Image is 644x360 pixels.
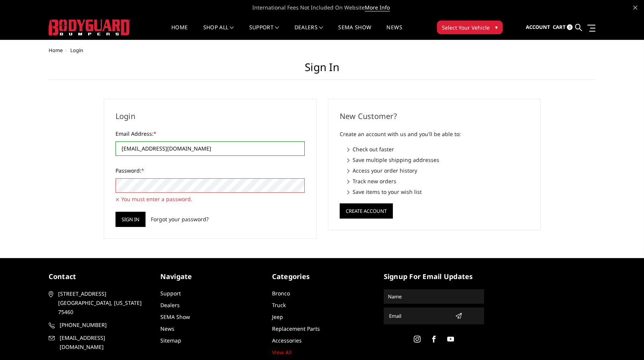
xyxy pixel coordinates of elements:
[347,167,529,174] li: Access your order history
[386,25,402,40] a: News
[347,177,529,185] li: Track new orders
[160,290,181,297] a: Support
[437,21,503,34] button: Select Your Vehicle
[567,24,573,30] span: 0
[49,271,149,282] h5: contact
[203,25,234,40] a: shop all
[160,337,181,344] a: Sitemap
[272,301,286,309] a: Truck
[338,25,371,40] a: SEMA Show
[116,167,305,174] label: Password:
[347,156,529,164] li: Save multiple shipping addresses
[294,25,323,40] a: Dealers
[160,313,190,320] a: SEMA Show
[347,188,529,196] li: Save items to your wish list
[70,47,83,54] span: Login
[340,203,393,219] button: Create Account
[272,313,283,320] a: Jeep
[116,212,146,227] input: Sign in
[49,61,596,80] h1: Sign in
[249,25,279,40] a: Support
[553,17,573,38] a: Cart 0
[272,349,292,356] a: View All
[116,195,305,204] span: You must enter a password.
[49,333,149,352] a: [EMAIL_ADDRESS][DOMAIN_NAME]
[151,215,209,223] a: Forgot your password?
[49,320,149,330] a: [PHONE_NUMBER]
[272,271,372,282] h5: Categories
[365,4,390,11] a: More Info
[495,23,498,31] span: ▾
[60,320,148,330] span: [PHONE_NUMBER]
[116,111,305,122] h2: Login
[347,145,529,153] li: Check out faster
[160,271,261,282] h5: Navigate
[116,130,305,138] label: Email Address:
[606,324,644,360] iframe: Chat Widget
[442,24,490,32] span: Select Your Vehicle
[171,25,188,40] a: Home
[340,206,393,214] a: Create Account
[272,325,320,332] a: Replacement Parts
[526,24,550,30] span: Account
[160,325,174,332] a: News
[160,301,180,309] a: Dealers
[272,290,290,297] a: Bronco
[49,19,130,35] img: BODYGUARD BUMPERS
[384,271,484,282] h5: signup for email updates
[340,111,529,122] h2: New Customer?
[58,289,146,317] span: [STREET_ADDRESS] [GEOGRAPHIC_DATA], [US_STATE] 75460
[386,310,452,322] input: Email
[553,24,566,30] span: Cart
[272,337,302,344] a: Accessories
[60,333,148,352] span: [EMAIL_ADDRESS][DOMAIN_NAME]
[340,130,529,139] p: Create an account with us and you'll be able to:
[49,47,63,54] a: Home
[385,290,483,303] input: Name
[526,17,550,38] a: Account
